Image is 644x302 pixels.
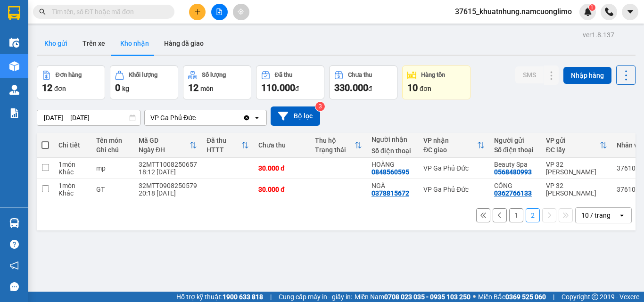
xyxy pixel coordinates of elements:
[197,113,198,122] input: Selected VP Ga Phủ Đức.
[139,168,197,176] div: 18:12 [DATE]
[421,72,445,78] div: Hàng tồn
[58,141,87,149] div: Chi tiết
[150,113,196,122] div: VP Ga Phủ Đức
[37,110,140,125] input: Select a date range.
[202,133,254,158] th: Toggle SortBy
[419,133,489,158] th: Toggle SortBy
[258,164,305,172] div: 30.000 đ
[96,164,129,172] div: mp
[8,6,20,20] img: logo-vxr
[423,137,477,144] div: VP nhận
[9,38,19,48] img: warehouse-icon
[589,4,595,11] sup: 1
[372,182,414,189] div: NGÀ
[243,114,250,122] svg: Clear value
[56,72,82,78] div: Đơn hàng
[546,182,607,197] div: VP 32 [PERSON_NAME]
[139,146,190,154] div: Ngày ĐH
[315,137,355,144] div: Thu hộ
[384,293,471,301] strong: 0708 023 035 - 0935 103 250
[355,292,471,302] span: Miền Nam
[58,161,87,168] div: 1 món
[279,292,352,302] span: Cung cấp máy in - giấy in:
[271,106,320,126] button: Bộ lọc
[139,182,197,189] div: 32MTT0908250579
[605,8,613,16] img: phone-icon
[372,136,414,143] div: Người nhận
[188,82,198,93] span: 12
[423,164,485,172] div: VP Ga Phủ Đức
[372,161,414,168] div: HOÀNG
[592,294,598,300] span: copyright
[10,261,19,270] span: notification
[622,4,638,20] button: caret-down
[9,108,19,118] img: solution-icon
[139,137,190,144] div: Mã GD
[494,182,537,189] div: CÔNG
[315,102,325,111] sup: 3
[139,189,197,197] div: 20:18 [DATE]
[494,168,532,176] div: 0568480993
[189,4,206,20] button: plus
[96,186,129,193] div: GT
[110,65,178,99] button: Khối lượng0kg
[420,85,431,92] span: đơn
[75,32,113,55] button: Trên xe
[253,114,261,122] svg: open
[368,85,372,92] span: đ
[509,208,523,222] button: 1
[256,65,324,99] button: Đã thu110.000đ
[584,8,592,16] img: icon-new-feature
[494,189,532,197] div: 0362766133
[211,4,228,20] button: file-add
[590,4,594,11] span: 1
[194,8,201,15] span: plus
[515,66,544,83] button: SMS
[546,161,607,176] div: VP 32 [PERSON_NAME]
[526,208,540,222] button: 2
[134,133,202,158] th: Toggle SortBy
[37,65,105,99] button: Đơn hàng12đơn
[58,189,87,197] div: Khác
[206,137,241,144] div: Đã thu
[626,8,635,16] span: caret-down
[9,61,19,71] img: warehouse-icon
[541,133,612,158] th: Toggle SortBy
[348,72,372,78] div: Chưa thu
[157,32,211,55] button: Hàng đã giao
[473,295,476,299] span: ⚪️
[58,182,87,189] div: 1 món
[563,67,611,84] button: Nhập hàng
[223,293,263,301] strong: 1900 633 818
[139,161,197,168] div: 32MTT1008250657
[494,146,537,154] div: Số điện thoại
[553,292,554,302] span: |
[372,168,409,176] div: 0848560595
[202,72,226,78] div: Số lượng
[334,82,368,93] span: 330.000
[618,212,626,219] svg: open
[233,4,249,20] button: aim
[583,30,614,40] div: ver 1.8.137
[200,85,214,92] span: món
[423,146,477,154] div: ĐC giao
[122,85,129,92] span: kg
[42,82,52,93] span: 12
[407,82,418,93] span: 10
[505,293,546,301] strong: 0369 525 060
[402,65,471,99] button: Hàng tồn10đơn
[329,65,397,99] button: Chưa thu330.000đ
[176,292,263,302] span: Hỗ trợ kỹ thuật:
[275,72,292,78] div: Đã thu
[37,32,75,55] button: Kho gửi
[10,240,19,249] span: question-circle
[206,146,241,154] div: HTTT
[9,85,19,95] img: warehouse-icon
[447,6,579,17] span: 37615_khuatnhung.namcuonglimo
[183,65,251,99] button: Số lượng12món
[478,292,546,302] span: Miền Bắc
[310,133,367,158] th: Toggle SortBy
[52,7,163,17] input: Tìm tên, số ĐT hoặc mã đơn
[96,146,129,154] div: Ghi chú
[238,8,244,15] span: aim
